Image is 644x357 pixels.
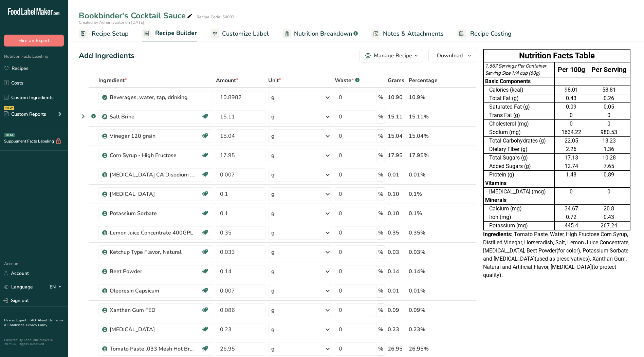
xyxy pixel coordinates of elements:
[590,188,629,196] div: 0
[409,113,444,121] div: 15.11%
[110,132,195,140] div: Vinegar 120 grain
[483,103,554,111] td: Saturated Fat (g)
[155,29,197,38] span: Recipe Builder
[79,26,129,41] a: Recipe Setup
[4,35,64,46] button: Hire an Expert
[360,49,423,62] button: Manage Recipe
[483,222,554,230] td: Potassium (mg)
[556,222,586,230] div: 445.4
[483,145,554,154] td: Dietary Fiber (g)
[388,287,406,295] div: 0.01
[590,103,629,111] div: 0.05
[428,49,476,62] button: Download
[590,111,629,119] div: 0
[556,86,586,94] div: 98.01
[197,14,234,20] div: Recipe Code: 50092
[388,171,406,179] div: 0.01
[457,26,512,41] a: Recipe Costing
[271,325,275,334] div: g
[470,29,512,38] span: Recipe Costing
[388,306,406,314] div: 0.09
[110,306,195,314] div: Xanthan Gum FED
[271,248,275,256] div: g
[4,281,33,293] a: Language
[590,222,629,230] div: 267.24
[38,318,54,323] a: About Us .
[483,137,554,145] td: Total Carbohydrates (g)
[110,93,195,101] div: Beverages, water, tap, drinking
[483,162,554,171] td: Added Sugars (g)
[30,318,38,323] a: FAQ .
[388,209,406,218] div: 0.10
[142,25,197,42] a: Recipe Builder
[483,231,513,238] span: Ingredients:
[556,213,586,221] div: 0.72
[388,229,406,237] div: 0.35
[483,49,630,62] th: Nutrition Facts Table
[388,325,406,334] div: 0.23
[483,231,629,278] span: Tomato Paste, Water, High Fructose Corn Syrup, Distilled Vinegar, Horseradish, Salt, Lemon Juice ...
[590,171,629,179] div: 0.89
[409,267,444,276] div: 0.14%
[4,106,14,110] div: NEW
[271,345,275,353] div: g
[556,128,586,136] div: 1634.22
[110,171,195,179] div: [MEDICAL_DATA] CA Disodium EDTA
[388,113,406,121] div: 15.11
[110,113,195,121] div: Salt Brine
[590,205,629,213] div: 20.8
[271,306,275,314] div: g
[483,179,554,188] td: Vitamins
[409,171,444,179] div: 0.01%
[110,229,195,237] div: Lemon Juice Concentrate 400GPL
[590,120,629,128] div: 0
[271,132,275,140] div: g
[383,29,444,38] span: Notes & Attachments
[110,151,195,159] div: Corn Syrup - High Fructose
[79,50,134,61] div: Add Ingredients
[588,62,630,77] td: Per Serving
[485,70,510,76] span: Serving Size
[409,209,444,218] div: 0.1%
[556,188,586,196] div: 0
[268,76,281,84] span: Unit
[388,151,406,159] div: 17.95
[4,338,64,346] div: Powered By FoodLabelMaker © 2025 All Rights Reserved
[92,29,129,38] span: Recipe Setup
[590,128,629,136] div: 980.53
[271,229,275,237] div: g
[102,114,107,119] img: Sub Recipe
[621,334,637,350] iframe: Intercom live chat
[98,76,127,84] span: Ingredient
[271,287,275,295] div: g
[110,267,195,276] div: Beet Powder
[282,26,358,41] a: Nutrition Breakdown
[409,190,444,198] div: 0.1%
[4,318,28,323] a: Hire an Expert .
[409,76,438,84] span: Percentage
[483,128,554,137] td: Sodium (mg)
[483,154,554,162] td: Total Sugars (g)
[271,171,275,179] div: g
[409,151,444,159] div: 17.95%
[556,137,586,145] div: 22.05
[556,120,586,128] div: 0
[4,133,15,137] div: BETA
[590,145,629,153] div: 1.36
[79,20,144,25] span: Created by Administrator on [DATE]
[388,93,406,101] div: 10.90
[483,77,554,86] td: Basic Components
[483,196,554,205] td: Minerals
[388,248,406,256] div: 0.03
[388,190,406,198] div: 0.10
[590,137,629,145] div: 13.23
[271,93,275,101] div: g
[271,267,275,276] div: g
[409,345,444,353] div: 26.95%
[50,283,64,291] div: EN
[483,120,554,128] td: Cholesterol (mg)
[110,248,195,256] div: Ketchup Type Flavor, Natural
[485,62,553,70] div: 1.667 Servings Per Container
[271,113,275,121] div: g
[388,267,406,276] div: 0.14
